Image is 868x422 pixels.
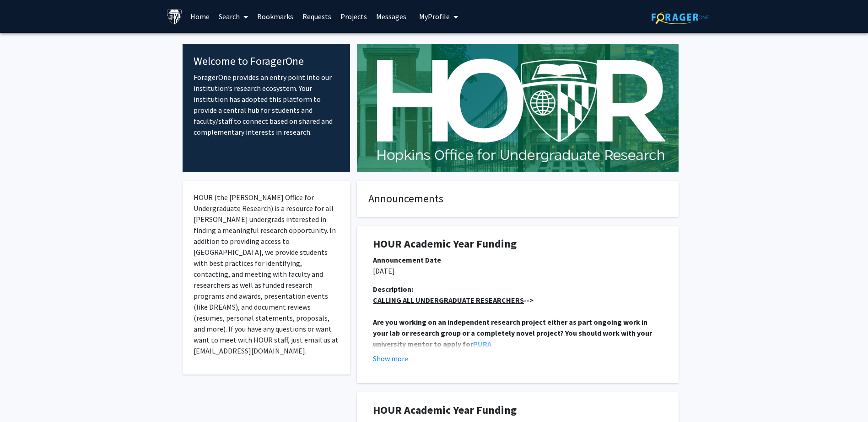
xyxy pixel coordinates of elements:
[373,404,663,417] h1: HOUR Academic Year Funding
[194,192,340,356] p: HOUR (the [PERSON_NAME] Office for Undergraduate Research) is a resource for all [PERSON_NAME] un...
[186,0,214,32] a: Home
[373,317,653,348] strong: Are you working on an independent research project either as part ongoing work in your lab or res...
[419,12,450,21] span: My Profile
[373,295,534,305] strong: -->
[7,381,39,415] iframe: Chat
[368,192,667,206] h4: Announcements
[253,0,298,32] a: Bookmarks
[194,55,340,68] h4: Welcome to ForagerOne
[298,0,336,32] a: Requests
[373,284,663,295] div: Description:
[373,254,663,265] div: Announcement Date
[373,295,524,305] u: CALLING ALL UNDERGRADUATE RESEARCHERS
[473,339,491,348] a: PURA
[167,9,183,25] img: Johns Hopkins University Logo
[372,0,411,32] a: Messages
[652,10,709,24] img: ForagerOne Logo
[194,72,340,137] p: ForagerOne provides an entry point into our institution’s research ecosystem. Your institution ha...
[373,265,663,276] p: [DATE]
[373,237,663,251] h1: HOUR Academic Year Funding
[214,0,253,32] a: Search
[373,353,408,364] button: Show more
[373,316,663,349] p: .
[357,44,679,172] img: Cover Image
[336,0,372,32] a: Projects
